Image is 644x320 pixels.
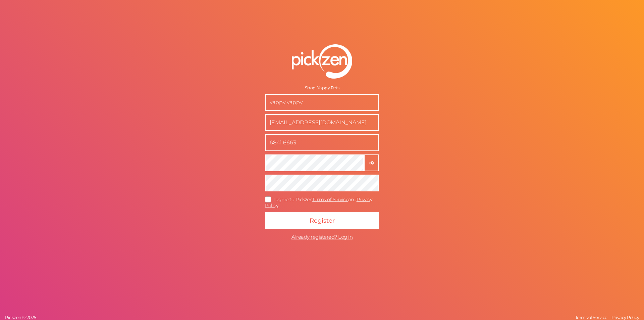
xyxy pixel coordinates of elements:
a: Terms of Service [574,315,609,320]
input: Name [265,94,379,111]
a: Terms of Service [312,196,348,202]
span: I agree to Pickzen and . [265,196,372,209]
a: Privacy Policy [610,315,641,320]
span: Already registered? Log in [291,234,353,240]
button: Register [265,212,379,229]
div: Shop: Yappy Pets [265,85,379,91]
a: Pickzen © 2025 [3,315,38,320]
a: Privacy Policy [265,196,372,209]
img: pz-logo-white.png [292,44,352,79]
input: Business e-mail [265,114,379,131]
span: Privacy Policy [611,315,639,320]
span: Register [310,217,335,224]
input: Phone [265,134,379,151]
span: Terms of Service [575,315,607,320]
